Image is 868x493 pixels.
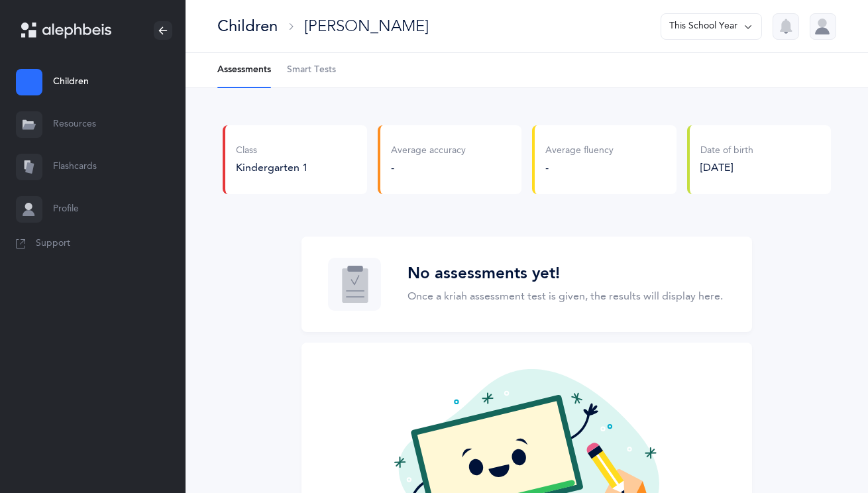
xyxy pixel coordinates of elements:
[407,264,723,284] h3: No assessments yet!
[700,160,753,175] div: [DATE]
[236,144,308,158] div: Class
[661,13,762,40] button: This School Year
[304,15,429,37] div: [PERSON_NAME]
[287,53,336,87] a: Smart Tests
[802,427,852,477] iframe: Drift Widget Chat Controller
[236,162,308,174] span: Kindergarten 1
[545,160,614,175] div: -
[287,64,336,77] span: Smart Tests
[407,288,723,304] p: Once a kriah assessment test is given, the results will display here.
[217,15,278,37] div: Children
[391,144,466,158] div: Average accuracy
[545,144,614,158] div: Average fluency
[36,237,70,250] span: Support
[700,144,753,158] div: Date of birth
[391,160,466,175] div: -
